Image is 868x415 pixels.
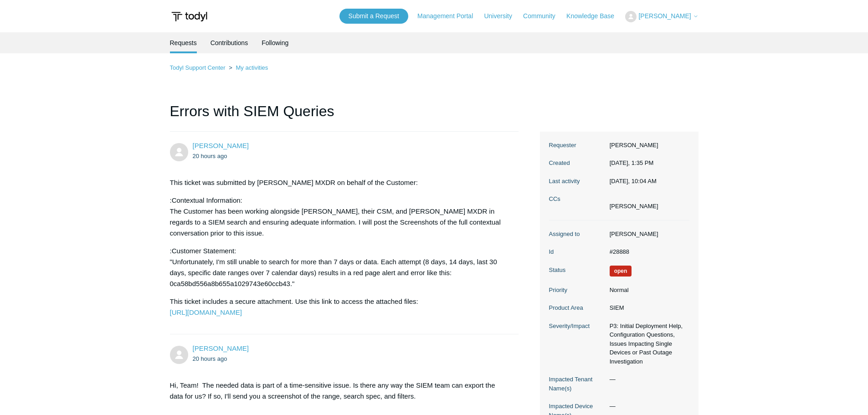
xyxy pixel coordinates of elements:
button: [PERSON_NAME] [625,11,698,22]
time: 10/13/2025, 13:35 [193,153,227,159]
span: We are working on a response for you [610,266,632,277]
dd: Normal [605,286,689,295]
a: [PERSON_NAME] [193,142,249,149]
dt: Requester [549,141,605,150]
a: My activities [236,64,268,71]
dt: Status [549,266,605,275]
dt: Impacted Tenant Name(s) [549,375,605,393]
dt: Priority [549,286,605,295]
span: Adam Dominguez [193,142,249,149]
dd: — [605,402,689,411]
dt: Assigned to [549,230,605,239]
a: University [484,11,521,21]
dt: Severity/Impact [549,322,605,331]
p: This ticket was submitted by [PERSON_NAME] MXDR on behalf of the Customer: [170,177,510,188]
time: 10/13/2025, 13:35 [610,159,654,166]
dd: [PERSON_NAME] [605,141,689,150]
dd: — [605,375,689,384]
p: :Contextual Information: The Customer has been working alongside [PERSON_NAME], their CSM, and [P... [170,195,510,239]
time: 10/13/2025, 13:55 [193,355,227,362]
dt: Last activity [549,177,605,186]
dd: #28888 [605,247,689,256]
span: [PERSON_NAME] [638,12,691,20]
a: Management Portal [417,11,482,21]
a: Community [523,11,565,21]
a: Contributions [211,32,248,53]
a: [PERSON_NAME] [193,344,249,352]
dt: Id [549,247,605,256]
p: Hi, Team! The needed data is part of a time-sensitive issue. Is there any way the SIEM team can e... [170,380,510,402]
dt: CCs [549,195,605,204]
p: :Customer Statement: "Unfortunately, I'm still unable to search for more than 7 days or data. Eac... [170,246,510,289]
li: My activities [227,64,268,71]
a: Following [262,32,288,53]
dd: SIEM [605,303,689,313]
a: Todyl Support Center [170,64,226,71]
dd: [PERSON_NAME] [605,230,689,239]
li: Jason Roth [610,202,658,211]
li: Requests [170,32,197,53]
li: Todyl Support Center [170,64,227,71]
dt: Product Area [549,303,605,313]
p: This ticket includes a secure attachment. Use this link to access the attached files: [170,296,510,318]
h1: Errors with SIEM Queries [170,100,519,132]
img: Todyl Support Center Help Center home page [170,8,209,25]
span: Adam Dominguez [193,344,249,352]
a: Submit a Request [339,9,408,24]
time: 10/14/2025, 10:04 [610,178,657,184]
a: [URL][DOMAIN_NAME] [170,308,242,316]
a: Knowledge Base [566,11,623,21]
dt: Created [549,159,605,168]
dd: P3: Initial Deployment Help, Configuration Questions, Issues Impacting Single Devices or Past Out... [605,322,689,366]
